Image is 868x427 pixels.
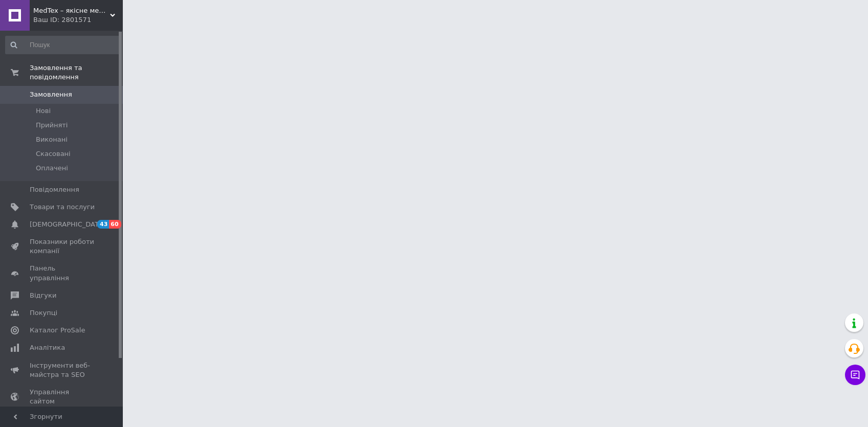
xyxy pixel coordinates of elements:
span: Скасовані [36,149,71,159]
input: Пошук [5,36,120,54]
span: Аналітика [30,343,65,352]
button: Чат з покупцем [845,365,865,385]
span: Відгуки [30,291,56,300]
span: Товари та послуги [30,203,95,212]
span: Замовлення та повідомлення [30,63,123,82]
span: Панель управління [30,264,95,282]
span: 60 [109,220,121,229]
span: Виконані [36,135,68,144]
span: [DEMOGRAPHIC_DATA] [30,220,105,229]
span: Замовлення [30,90,72,99]
span: Прийняті [36,121,68,130]
span: 43 [97,220,109,229]
span: Повідомлення [30,185,79,194]
span: Каталог ProSale [30,326,85,335]
span: Нові [36,106,51,116]
div: Ваш ID: 2801571 [33,15,123,25]
span: Покупці [30,308,57,318]
span: Показники роботи компанії [30,237,95,256]
span: Оплачені [36,164,68,173]
span: Управління сайтом [30,388,95,406]
span: Інструменти веб-майстра та SEO [30,361,95,379]
span: MedTex – якісне медичне обладнання за низькими цінами [33,6,110,15]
